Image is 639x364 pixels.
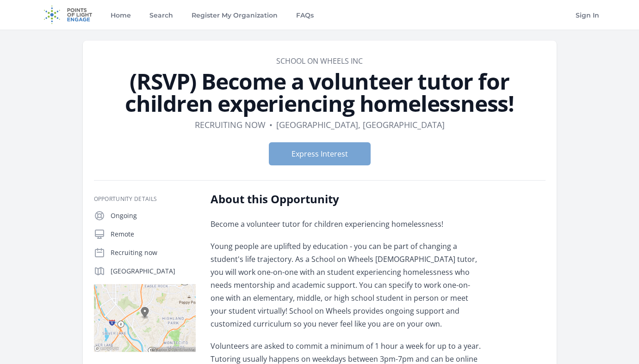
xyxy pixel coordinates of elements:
p: Become a volunteer tutor for children experiencing homelessness! [211,218,481,231]
p: Recruiting now [111,248,196,257]
dd: [GEOGRAPHIC_DATA], [GEOGRAPHIC_DATA] [276,118,445,131]
button: Express Interest [269,142,371,165]
h3: Opportunity Details [94,195,196,203]
h1: (RSVP) Become a volunteer tutor for children experiencing homelessness! [94,70,546,115]
img: Map [94,284,196,352]
p: Ongoing [111,211,196,220]
p: Remote [111,230,196,239]
h2: About this Opportunity [211,192,481,206]
p: Young people are uplifted by education - you can be part of changing a student's life trajectory.... [211,240,481,330]
a: School On Wheels Inc [276,56,363,66]
dd: Recruiting now [195,118,266,131]
p: [GEOGRAPHIC_DATA] [111,267,196,276]
div: • [269,118,273,131]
